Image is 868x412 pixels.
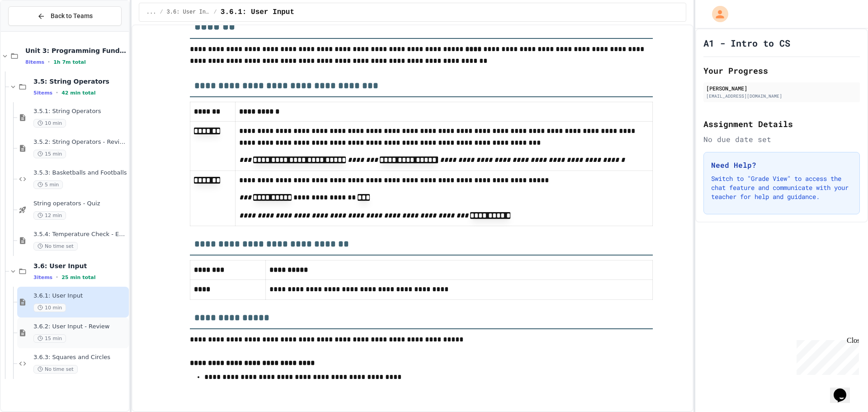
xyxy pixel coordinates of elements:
span: No time set [33,242,78,251]
span: 12 min [33,211,66,220]
span: 3.5.4: Temperature Check - Exit Ticket [33,231,127,238]
span: Unit 3: Programming Fundamentals [25,47,127,55]
span: 10 min [33,119,66,128]
div: [EMAIL_ADDRESS][DOMAIN_NAME] [706,93,857,99]
iframe: chat widget [793,336,859,375]
span: String operators - Quiz [33,200,127,208]
span: 8 items [25,59,44,65]
h1: A1 - Intro to CS [703,37,790,49]
span: 3.5.2: String Operators - Review [33,138,127,146]
div: Chat with us now!Close [4,4,62,57]
h2: Your Progress [703,64,860,77]
span: Back to Teams [51,11,93,21]
h2: Assignment Details [703,118,860,130]
span: 3 items [33,275,52,280]
span: 3.5.3: Basketballs and Footballs [33,169,127,177]
span: 3.6.1: User Input [221,7,294,18]
span: 3.5: String Operators [33,77,127,85]
span: 15 min [33,150,66,158]
span: • [56,89,58,96]
div: My Account [703,4,731,24]
span: No time set [33,365,78,374]
span: / [160,9,163,16]
span: 5 items [33,90,52,96]
span: 42 min total [61,90,95,96]
span: 5 min [33,180,63,189]
h3: Need Help? [711,160,852,170]
p: Switch to "Grade View" to access the chat feature and communicate with your teacher for help and ... [711,174,852,201]
span: 25 min total [61,275,95,280]
button: Back to Teams [8,6,122,26]
span: 3.6: User Input [33,262,127,270]
span: 3.6.2: User Input - Review [33,323,127,331]
span: 3.6: User Input [167,9,210,16]
span: 3.6.1: User Input [33,292,127,300]
iframe: chat widget [830,376,859,403]
div: No due date set [703,134,860,145]
span: • [56,274,58,281]
div: [PERSON_NAME] [706,84,857,92]
span: / [214,9,217,16]
span: 10 min [33,303,66,312]
span: 3.5.1: String Operators [33,108,127,115]
span: • [48,58,50,66]
span: 1h 7m total [53,59,86,65]
span: 15 min [33,334,66,343]
span: ... [146,9,156,16]
span: 3.6.3: Squares and Circles [33,354,127,361]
